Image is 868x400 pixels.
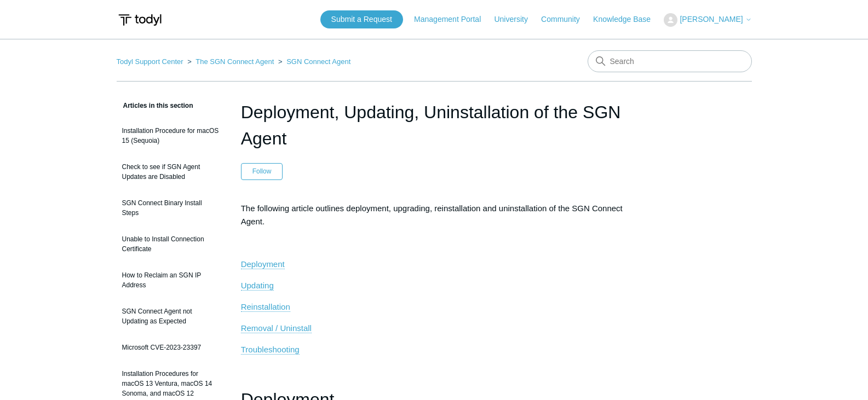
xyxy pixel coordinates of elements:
input: Search [588,50,752,72]
a: Knowledge Base [593,14,662,25]
a: Deployment [241,259,285,269]
span: Troubleshooting [241,345,300,354]
a: Reinstallation [241,302,290,312]
img: Todyl Support Center Help Center home page [117,10,163,30]
a: Check to see if SGN Agent Updates are Disabled [117,156,225,187]
a: Submit a Request [320,10,403,28]
span: Deployment [241,259,285,269]
a: Installation Procedure for macOS 15 (Sequoia) [117,120,225,151]
a: Updating [241,281,274,291]
h1: Deployment, Updating, Uninstallation of the SGN Agent [241,99,628,152]
a: Removal / Uninstall [241,323,312,333]
a: How to Reclaim an SGN IP Address [117,265,225,295]
a: SGN Connect Agent not Updating as Expected [117,301,225,332]
a: SGN Connect Binary Install Steps [117,193,225,223]
a: Community [541,14,591,25]
li: Todyl Support Center [117,57,186,66]
span: The following article outlines deployment, upgrading, reinstallation and uninstallation of the SG... [241,204,623,226]
span: Articles in this section [117,102,193,109]
a: Troubleshooting [241,345,300,355]
a: Management Portal [414,14,492,25]
button: [PERSON_NAME] [664,13,751,27]
a: Microsoft CVE-2023-23397 [117,337,225,358]
a: Unable to Install Connection Certificate [117,229,225,259]
span: [PERSON_NAME] [680,15,743,24]
a: The SGN Connect Agent [196,57,274,66]
button: Follow Article [241,163,283,179]
a: Todyl Support Center [117,57,183,66]
a: SGN Connect Agent [286,57,350,66]
li: SGN Connect Agent [276,57,350,66]
li: The SGN Connect Agent [185,57,276,66]
a: University [494,14,538,25]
